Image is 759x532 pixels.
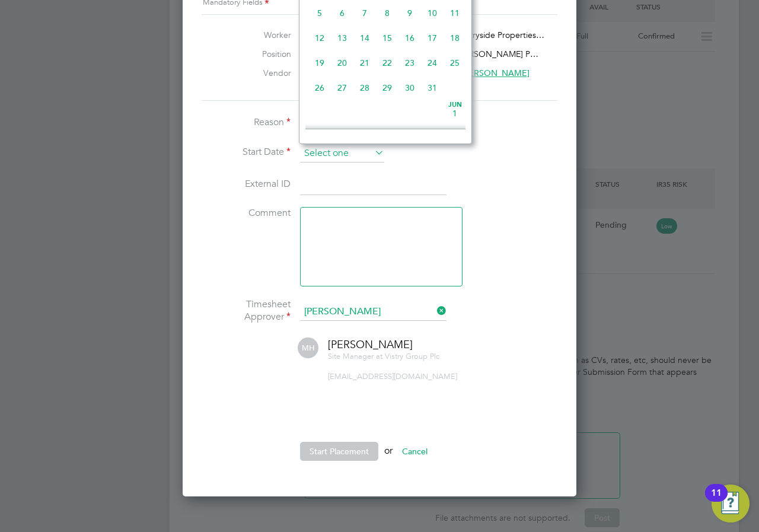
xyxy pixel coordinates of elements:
[300,145,384,163] input: Select one
[461,68,530,78] span: [PERSON_NAME]
[300,303,447,321] input: Search for...
[385,351,439,361] span: Vistry Group Plc
[398,27,421,49] span: 16
[457,49,538,59] span: [PERSON_NAME] P…
[226,68,291,78] label: Vendor
[376,77,398,99] span: 29
[711,493,722,508] div: 11
[421,52,444,74] span: 24
[298,337,318,358] span: MH
[398,2,421,24] span: 9
[328,337,413,351] span: [PERSON_NAME]
[712,485,750,523] button: Open Resource Center, 11 new notifications
[331,52,353,74] span: 20
[421,2,444,24] span: 10
[376,27,398,49] span: 15
[353,52,376,74] span: 21
[444,27,466,49] span: 18
[421,77,444,99] span: 31
[421,27,444,49] span: 17
[226,49,291,59] label: Position
[353,27,376,49] span: 14
[393,442,437,461] button: Cancel
[444,102,466,108] span: Jun
[444,52,466,74] span: 25
[202,298,291,323] label: Timesheet Approver
[328,351,382,361] span: Site Manager at
[331,27,353,49] span: 13
[328,371,457,381] span: [EMAIL_ADDRESS][DOMAIN_NAME]
[202,442,557,473] li: or
[444,102,466,125] span: 1
[202,207,291,219] label: Comment
[226,30,291,40] label: Worker
[331,77,353,99] span: 27
[353,77,376,99] span: 28
[300,442,378,461] button: Start Placement
[202,178,291,190] label: External ID
[308,77,331,99] span: 26
[308,27,331,49] span: 12
[376,2,398,24] span: 8
[308,2,331,24] span: 5
[398,77,421,99] span: 30
[202,146,291,158] label: Start Date
[331,2,353,24] span: 6
[308,52,331,74] span: 19
[376,52,398,74] span: 22
[444,2,466,24] span: 11
[398,52,421,74] span: 23
[449,30,544,40] span: Countryside Properties…
[353,2,376,24] span: 7
[202,116,291,129] label: Reason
